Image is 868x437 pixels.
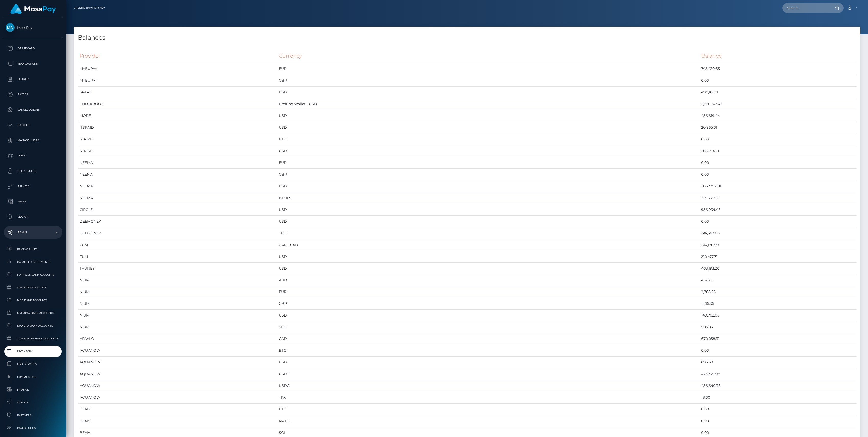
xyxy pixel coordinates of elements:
td: 0.00 [699,404,857,415]
a: CRB Bank Accounts [4,282,62,293]
td: 149,702.06 [699,310,857,321]
td: TRX [277,392,700,404]
span: Balance Adjustments [6,259,60,265]
td: GBP [277,298,700,310]
td: NEEMA [78,169,277,180]
a: User Profile [4,165,62,177]
span: Partners [6,412,60,418]
td: AQUANOW [78,380,277,392]
td: APAYLO [78,333,277,345]
a: Admin [4,226,62,239]
a: Pricing Rules [4,244,62,255]
a: Manage Users [4,134,62,147]
p: Batches [6,121,60,129]
td: NIUM [78,298,277,310]
td: BTC [277,345,700,357]
p: Dashboard [6,45,60,52]
td: 0.00 [699,75,857,87]
td: DEEMONEY [78,227,277,239]
a: Taxes [4,195,62,208]
span: CRB Bank Accounts [6,285,60,290]
a: Ibanera Bank Accounts [4,320,62,331]
p: User Profile [6,167,60,175]
td: STRIKE [78,133,277,145]
a: Balance Adjustments [4,257,62,268]
td: Prefund Wallet - USD [277,98,700,110]
a: Clients [4,397,62,408]
td: USD [277,216,700,227]
td: STRIKE [78,145,277,157]
p: Cancellations [6,106,60,114]
td: 385,294.68 [699,145,857,157]
td: 745,430.65 [699,63,857,75]
a: Ledger [4,73,62,86]
a: Fortress Bank Accounts [4,269,62,280]
td: BTC [277,404,700,415]
td: MYEUPAY [78,63,277,75]
td: 0.09 [699,133,857,145]
a: Cancellations [4,103,62,116]
td: 905.03 [699,321,857,333]
span: JustWallet Bank Accounts [6,336,60,342]
td: 18.00 [699,392,857,404]
td: 210,477.71 [699,251,857,263]
td: EUR [277,63,700,75]
p: Admin [6,228,60,236]
a: Search [4,211,62,223]
a: MyEUPay Bank Accounts [4,308,62,319]
a: Finance [4,384,62,395]
td: 403,193.20 [699,263,857,274]
td: 1,106.36 [699,298,857,310]
td: BTC [277,133,700,145]
span: Inventory [6,348,60,354]
td: MORE [78,110,277,122]
td: 456,640.78 [699,380,857,392]
td: USD [277,180,700,192]
td: 247,363.60 [699,227,857,239]
td: MATIC [277,415,700,427]
td: SPARE [78,87,277,98]
th: Balance [699,49,857,63]
td: USD [277,263,700,274]
td: 456,619.44 [699,110,857,122]
span: Finance [6,387,60,393]
a: Links [4,149,62,162]
td: DEEMONEY [78,216,277,227]
td: NIUM [78,286,277,298]
th: Currency [277,49,700,63]
th: Provider [78,49,277,63]
td: 423,379.98 [699,368,857,380]
td: ZUM [78,239,277,251]
a: Payer Logos [4,422,62,433]
td: AQUANOW [78,392,277,404]
td: EUR [277,286,700,298]
td: CHECKBOOK [78,98,277,110]
a: Link Services [4,359,62,370]
td: CAN - CAD [277,239,700,251]
p: Transactions [6,60,60,68]
td: AQUANOW [78,357,277,368]
td: 0.00 [699,169,857,180]
td: 20,965.01 [699,122,857,133]
td: GBP [277,169,700,180]
a: Dashboard [4,42,62,55]
td: 956,934.48 [699,204,857,216]
td: 0.00 [699,216,857,227]
p: Payees [6,91,60,98]
td: NIUM [78,321,277,333]
span: MyEUPay Bank Accounts [6,310,60,316]
td: NIUM [78,310,277,321]
td: THB [277,227,700,239]
td: USD [277,145,700,157]
td: 0.00 [699,345,857,357]
td: USD [277,310,700,321]
p: Ledger [6,75,60,83]
td: USD [277,87,700,98]
td: NIUM [78,274,277,286]
td: 1,067,392.81 [699,180,857,192]
td: ISR-ILS [277,192,700,204]
span: Commissions [6,374,60,380]
td: MYEUPAY [78,75,277,87]
img: MassPay [6,23,15,32]
a: Commissions [4,371,62,382]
